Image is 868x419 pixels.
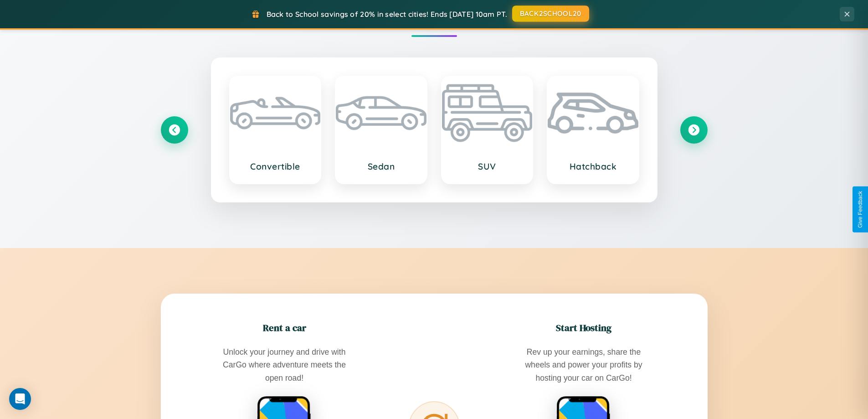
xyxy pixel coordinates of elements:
h3: Sedan [345,161,417,172]
div: Give Feedback [857,191,863,228]
h2: Rent a car [263,321,306,334]
p: Rev up your earnings, share the wheels and power your profits by hosting your car on CarGo! [515,346,652,384]
h3: Hatchback [557,161,629,172]
span: Back to School savings of 20% in select cities! Ends [DATE] 10am PT. [267,10,507,19]
div: Open Intercom Messenger [9,388,31,410]
h2: Start Hosting [556,321,611,334]
h3: SUV [451,161,524,172]
h3: Convertible [239,161,312,172]
button: BACK2SCHOOL20 [512,5,589,22]
p: Unlock your journey and drive with CarGo where adventure meets the open road! [216,346,353,384]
